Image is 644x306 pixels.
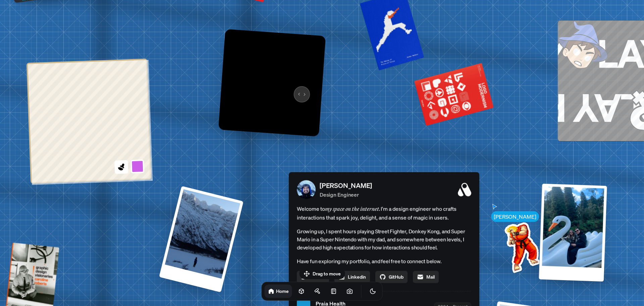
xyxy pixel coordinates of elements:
[325,205,381,212] em: my space on the internet.
[320,180,372,190] p: [PERSON_NAME]
[297,180,316,199] img: Profile Picture
[297,204,471,222] span: Welcome to I'm a design engineer who crafts interactions that spark joy, delight, and a sense of ...
[366,285,380,298] button: Toggle Theme
[218,29,326,136] img: Logo variation 88
[487,212,555,280] img: Profile example
[265,285,292,298] a: Home
[426,273,435,280] span: Mail
[389,273,404,280] span: GitHub
[375,271,408,283] a: GitHub
[297,227,471,251] p: Growing up, I spent hours playing Street Fighter, Donkey Kong, and Super Mario in a Super Nintend...
[297,257,471,265] p: Have fun exploring my portfolio, and feel free to connect below.
[413,271,439,283] a: Mail
[276,288,289,294] h1: Home
[320,190,372,199] p: Design Engineer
